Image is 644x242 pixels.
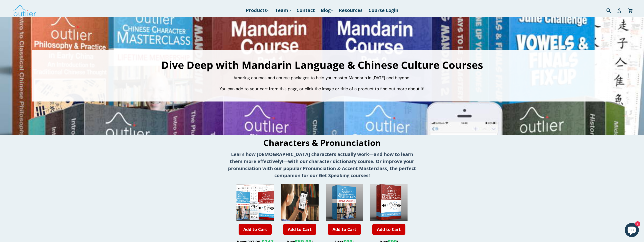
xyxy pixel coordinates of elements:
[37,60,607,70] h1: Dive Deep with Mandarin Language & Chinese Culture Courses
[233,75,411,81] span: Amazing courses and course packages to help you master Mandarin in [DATE] and beyond!
[336,6,365,15] a: Resources
[605,5,618,15] input: Search
[366,6,401,15] a: Course Login
[220,86,424,92] span: You can add to your cart from this page, or click the image or title of a product to find out mor...
[372,224,405,235] a: Add to Cart
[318,6,335,15] a: Blog
[294,6,317,15] a: Contact
[328,224,361,235] a: Add to Cart
[244,6,272,15] a: Products
[228,151,416,179] strong: Learn how [DEMOGRAPHIC_DATA] characters actually work—and how to learn them more effectively!—wit...
[273,6,293,15] a: Team
[13,4,36,17] img: Outlier Linguistics
[623,223,640,238] inbox-online-store-chat: Shopify online store chat
[283,224,316,235] a: Add to Cart
[239,224,272,235] a: Add to Cart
